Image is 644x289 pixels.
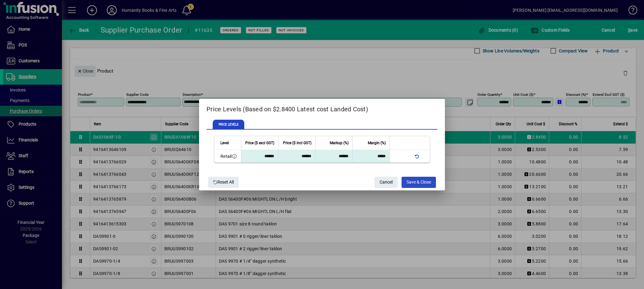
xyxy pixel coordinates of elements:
[368,140,386,146] span: Margin (%)
[407,177,431,187] span: Save & Close
[214,150,241,162] td: Retail
[330,140,349,146] span: Markup (%)
[245,140,274,146] span: Price ($ excl GST)
[199,99,445,117] h2: Price Levels (Based on $2.8400 Latest cost Landed Cost)
[402,177,436,188] button: Save & Close
[220,140,229,146] span: Level
[283,140,311,146] span: Price ($ incl GST)
[208,177,239,188] button: Reset All
[380,177,393,187] span: Cancel
[213,177,234,187] span: Reset All
[213,120,244,130] span: PRICE LEVELS
[375,177,398,188] button: Cancel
